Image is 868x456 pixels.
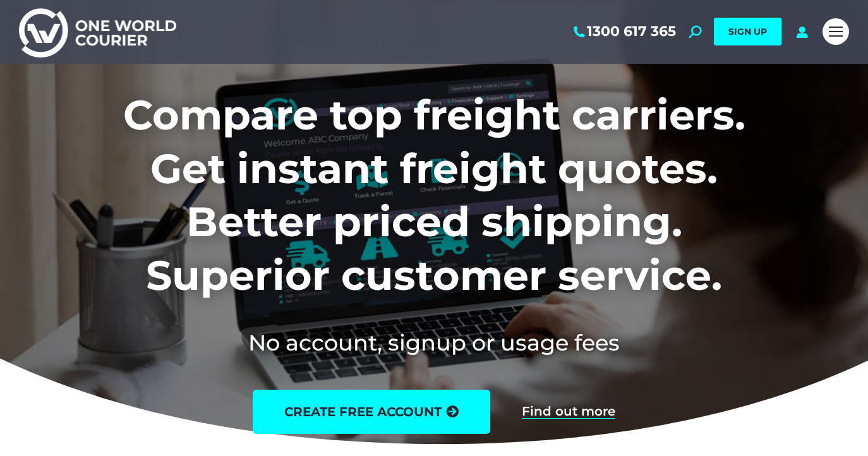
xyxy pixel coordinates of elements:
a: 1300 617 365 [571,23,676,40]
a: SIGN UP [714,18,781,45]
h1: Compare top freight carriers. Get instant freight quotes. Better priced shipping. Superior custom... [40,88,829,302]
a: Mobile menu icon [823,18,849,45]
a: create free account [253,390,490,434]
a: Find out more [522,405,615,419]
img: One World Courier [19,6,176,57]
span: SIGN UP [728,26,767,37]
h2: No account, signup or usage fees [40,327,829,358]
